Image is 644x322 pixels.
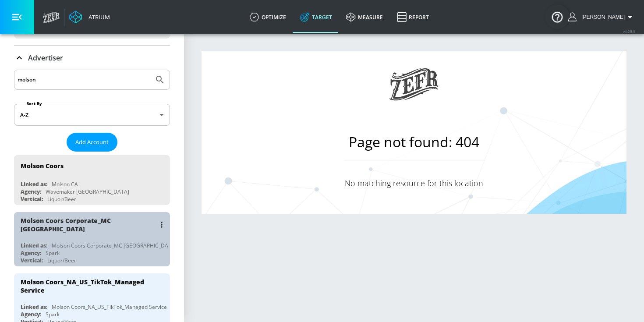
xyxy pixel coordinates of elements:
[85,13,110,21] div: Atrium
[243,1,293,33] a: optimize
[14,104,170,126] div: A-Z
[21,242,47,249] div: Linked as:
[150,70,170,89] button: Submit Search
[21,195,43,203] div: Vertical:
[545,4,570,29] button: Open Resource Center
[46,188,129,195] div: Wavemaker [GEOGRAPHIC_DATA]
[69,11,110,24] a: Atrium
[47,195,76,203] div: Liquor/Beer
[21,311,41,318] div: Agency:
[52,242,177,249] div: Molson Coors Corporate_MC [GEOGRAPHIC_DATA]
[52,180,78,188] div: Molson CA
[46,311,60,318] div: Spark
[21,180,47,188] div: Linked as:
[578,14,625,20] span: login as: carolyn.xue@zefr.com
[21,249,41,257] div: Agency:
[293,1,339,33] a: Target
[21,278,156,294] div: Molson Coors_NA_US_TikTok_Managed Service
[47,257,76,264] div: Liquor/Beer
[28,53,63,63] p: Advertiser
[14,212,170,266] div: Molson Coors Corporate_MC [GEOGRAPHIC_DATA]Linked as:Molson Coors Corporate_MC [GEOGRAPHIC_DATA]A...
[21,162,64,170] div: Molson Coors
[21,188,41,195] div: Agency:
[14,155,170,205] div: Molson CoorsLinked as:Molson CAAgency:Wavemaker [GEOGRAPHIC_DATA]Vertical:Liquor/Beer
[344,132,484,160] h1: Page not found: 404
[21,257,43,264] div: Vertical:
[344,178,484,188] p: No matching resource for this location
[25,101,44,106] label: Sort By
[14,46,170,70] div: Advertiser
[568,12,635,22] button: [PERSON_NAME]
[67,133,117,152] button: Add Account
[21,303,47,311] div: Linked as:
[18,74,150,85] input: Search by name
[21,216,156,233] div: Molson Coors Corporate_MC [GEOGRAPHIC_DATA]
[339,1,390,33] a: measure
[623,29,635,34] span: v 4.28.0
[52,303,167,311] div: Molson Coors_NA_US_TikTok_Managed Service
[390,1,436,33] a: Report
[46,249,60,257] div: Spark
[75,137,109,147] span: Add Account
